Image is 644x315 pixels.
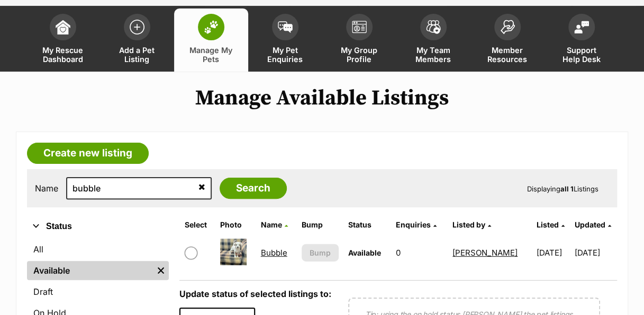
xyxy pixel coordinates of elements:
[220,178,287,199] input: Search
[396,8,470,72] a: My Team Members
[348,248,381,257] span: Available
[100,8,174,72] a: Add a Pet Listing
[310,247,331,258] span: Bump
[575,234,616,271] td: [DATE]
[396,220,431,229] span: translation missing: en.admin.listings.index.attributes.enquiries
[575,220,611,229] a: Updated
[574,21,589,33] img: help-desk-icon-fdf02630f3aa405de69fd3d07c3f3aa587a6932b1a1747fa1d2bba05be0121f9.svg
[130,20,144,34] img: add-pet-listing-icon-0afa8454b4691262ce3f59096e99ab1cd57d4a30225e0717b998d2c9b9846f56.svg
[558,46,605,64] span: Support Help Desk
[575,220,605,229] span: Updated
[261,220,288,229] a: Name
[410,46,457,64] span: My Team Members
[297,216,343,233] th: Bump
[261,46,309,64] span: My Pet Enquiries
[204,20,219,34] img: manage-my-pets-icon-02211641906a0b7f246fdf0571729dbe1e7629f14944591b6c1af311fb30b64b.svg
[527,185,598,193] span: Displaying Listings
[35,183,58,193] label: Name
[545,8,619,72] a: Support Help Desk
[532,234,574,271] td: [DATE]
[352,21,367,33] img: group-profile-icon-3fa3cf56718a62981997c0bc7e787c4b2cf8bcc04b72c1350f741eb67cf2f40e.svg
[248,8,322,72] a: My Pet Enquiries
[113,46,161,64] span: Add a Pet Listing
[426,20,441,34] img: team-members-icon-5396bd8760b3fe7c0b43da4ab00e1e3bb1a5d9ba89233759b79545d2d3fc5d0d.svg
[153,261,169,280] a: Remove filter
[470,8,545,72] a: Member Resources
[452,220,491,229] a: Listed by
[180,216,215,233] th: Select
[56,20,70,34] img: dashboard-icon-eb2f2d2d3e046f16d808141f083e7271f6b2e854fb5c12c21221c1fb7104beca.svg
[537,220,559,229] span: Listed
[27,143,149,164] a: Create new listing
[278,21,293,33] img: pet-enquiries-icon-7e3ad2cf08bfb03b45e93fb7055b45f3efa6380592205ae92323e6603595dc1f.svg
[452,248,518,258] a: [PERSON_NAME]
[27,282,169,301] a: Draft
[27,220,169,233] button: Status
[322,8,396,72] a: My Group Profile
[261,220,282,229] span: Name
[560,185,574,193] strong: all 1
[335,46,383,64] span: My Group Profile
[396,220,437,229] a: Enquiries
[216,216,256,233] th: Photo
[174,8,248,72] a: Manage My Pets
[26,8,100,72] a: My Rescue Dashboard
[302,244,339,261] button: Bump
[39,46,87,64] span: My Rescue Dashboard
[27,240,169,259] a: All
[392,234,447,271] td: 0
[187,46,235,64] span: Manage My Pets
[484,46,531,64] span: Member Resources
[537,220,565,229] a: Listed
[500,20,515,34] img: member-resources-icon-8e73f808a243e03378d46382f2149f9095a855e16c252ad45f914b54edf8863c.svg
[452,220,485,229] span: Listed by
[27,261,153,280] a: Available
[261,248,287,258] a: Bubble
[344,216,391,233] th: Status
[179,288,331,299] label: Update status of selected listings to:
